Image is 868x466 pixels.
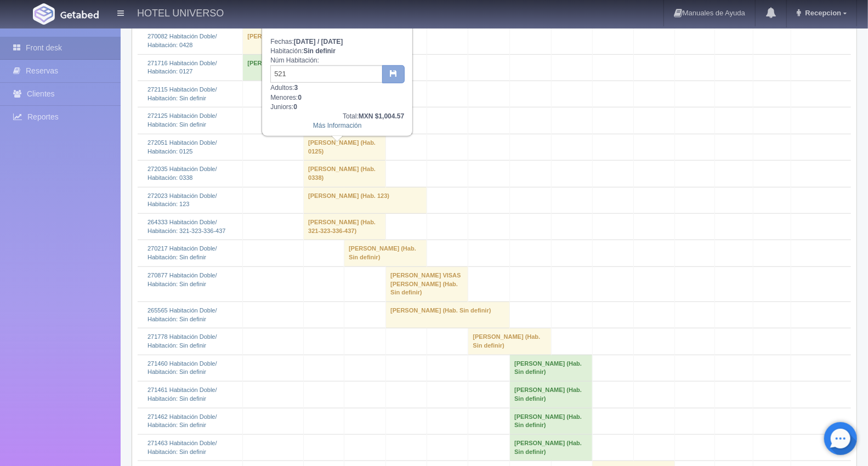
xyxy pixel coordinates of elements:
td: [PERSON_NAME] (Hab. 0428) [243,28,344,54]
a: 271778 Habitación Doble/Habitación: Sin definir [147,333,217,349]
td: [PERSON_NAME] (Hab. Sin definir) [344,240,427,266]
a: 272035 Habitación Doble/Habitación: 0338 [147,166,217,181]
td: [PERSON_NAME] (Hab. Sin definir) [386,302,510,328]
td: [PERSON_NAME] (Hab. Sin definir) [510,355,593,381]
a: 272115 Habitación Doble/Habitación: Sin definir [147,86,217,101]
a: Más Información [313,122,362,129]
td: [PERSON_NAME] (Hab. Sin definir) [510,408,593,434]
div: Total: [270,112,404,121]
a: 264333 Habitación Doble/Habitación: 321-323-336-437 [147,219,226,234]
input: Sin definir [270,65,383,83]
td: [PERSON_NAME] (Hab. Sin definir) [510,382,593,408]
td: [PERSON_NAME] (Hab. 0125) [304,134,386,160]
b: [DATE] / [DATE] [294,38,343,46]
a: 272125 Habitación Doble/Habitación: Sin definir [147,112,217,128]
b: 0 [293,103,297,111]
h4: HOTEL UNIVERSO [137,5,224,19]
b: 3 [294,84,298,92]
td: [PERSON_NAME] (Hab. Sin definir) [510,434,593,461]
td: [PERSON_NAME] (Hab. 0127) [243,54,344,81]
img: Getabed [60,10,99,19]
b: Sin definir [303,47,336,55]
span: Recepcion [803,9,842,17]
td: [PERSON_NAME] (Hab. 0338) [304,161,386,187]
a: 271716 Habitación Doble/Habitación: 0127 [147,60,217,75]
td: [PERSON_NAME] (Hab. 123) [304,187,427,213]
img: Getabed [33,3,55,25]
a: 265565 Habitación Doble/Habitación: Sin definir [147,307,217,322]
a: 271460 Habitación Doble/Habitación: Sin definir [147,360,217,376]
a: 270877 Habitación Doble/Habitación: Sin definir [147,272,217,287]
b: MXN $1,004.57 [359,112,404,120]
td: [PERSON_NAME] (Hab. Sin definir) [468,328,551,355]
td: [PERSON_NAME] VISAS [PERSON_NAME] (Hab. Sin definir) [386,266,468,302]
div: Fechas: Habitación: Núm Habitación: Adultos: Menores: Juniors: [263,22,412,135]
a: 271461 Habitación Doble/Habitación: Sin definir [147,387,217,402]
a: 270082 Habitación Doble/Habitación: 0428 [147,33,217,48]
a: 272051 Habitación Doble/Habitación: 0125 [147,139,217,155]
td: [PERSON_NAME] (Hab. 321-323-336-437) [304,214,386,240]
a: 271463 Habitación Doble/Habitación: Sin definir [147,440,217,455]
a: 271462 Habitación Doble/Habitación: Sin definir [147,413,217,429]
b: 0 [298,94,302,101]
a: 272023 Habitación Doble/Habitación: 123 [147,192,217,208]
a: 270217 Habitación Doble/Habitación: Sin definir [147,245,217,260]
